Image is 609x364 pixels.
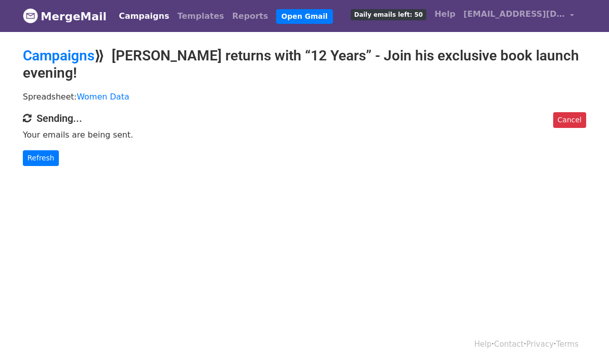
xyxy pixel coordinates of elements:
[556,340,579,349] a: Terms
[23,150,59,166] a: Refresh
[173,6,228,26] a: Templates
[494,340,524,349] a: Contact
[430,4,459,24] a: Help
[553,112,586,128] a: Cancel
[23,91,586,102] p: Spreadsheet:
[23,47,94,64] a: Campaigns
[459,4,578,28] a: [EMAIL_ADDRESS][DOMAIN_NAME]
[526,340,554,349] a: Privacy
[23,6,107,27] a: MergeMail
[347,4,430,24] a: Daily emails left: 50
[475,340,492,349] a: Help
[228,6,273,26] a: Reports
[23,112,586,124] h4: Sending...
[23,129,586,140] p: Your emails are being sent.
[77,92,129,102] a: Women Data
[23,47,586,81] h2: ⟫ [PERSON_NAME] returns with “12 Years” - Join his exclusive book launch evening!
[115,6,173,26] a: Campaigns
[351,9,426,20] span: Daily emails left: 50
[276,9,332,24] a: Open Gmail
[23,8,38,23] img: MergeMail logo
[463,8,565,20] span: [EMAIL_ADDRESS][DOMAIN_NAME]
